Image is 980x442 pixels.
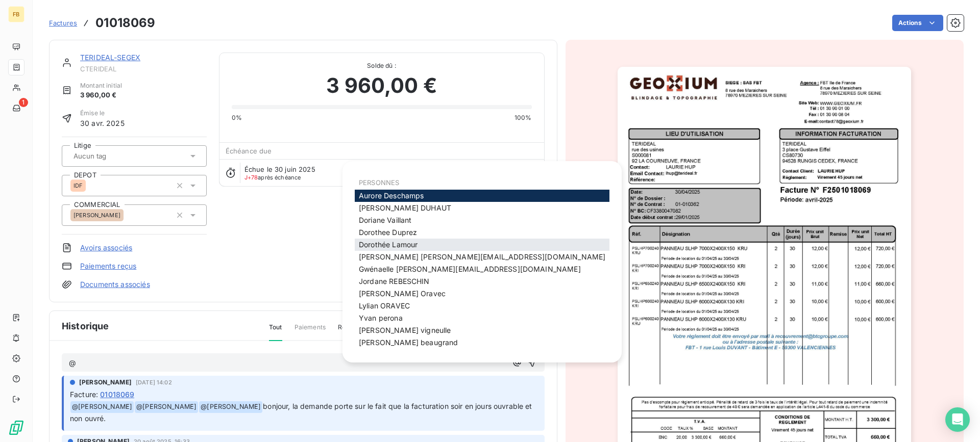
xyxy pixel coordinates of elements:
span: [DATE] 14:02 [136,379,172,385]
span: 0% [232,113,242,122]
span: @ [PERSON_NAME] [70,401,134,413]
span: [PERSON_NAME] [PERSON_NAME][EMAIL_ADDRESS][DOMAIN_NAME] [359,252,605,261]
span: Échéance due [226,147,272,155]
span: Dorothée Lamour [359,240,418,249]
span: Tout [269,323,282,341]
span: IDF [73,183,83,189]
span: Aurore Deschamps [359,191,424,200]
span: Gwénaelle [PERSON_NAME][EMAIL_ADDRESS][DOMAIN_NAME] [359,265,581,273]
span: CTERIDEAL [80,65,207,73]
span: PERSONNES [359,178,399,187]
span: Dorothee Duprez [359,228,417,237]
span: [PERSON_NAME] Oravec [359,289,446,298]
span: Lylian ORAVEC [359,301,410,310]
span: [PERSON_NAME] vigneulle [359,326,451,334]
span: Historique [62,319,109,333]
a: TERIDEAL-SEGEX [80,53,140,62]
span: [PERSON_NAME] beaugrand [359,338,458,347]
span: 01018069 [100,389,134,400]
span: 3 960,00 € [80,90,122,100]
span: 1 [19,98,28,107]
img: Logo LeanPay [8,420,24,436]
input: Aucun tag [72,151,134,161]
span: 100% [514,113,532,122]
button: Actions [892,15,943,31]
span: Facture : [70,389,98,400]
div: FB [8,6,24,22]
span: J+78 [244,174,258,181]
span: Yvan perona [359,314,403,322]
span: @ [PERSON_NAME] [135,401,198,413]
span: Doriane Vaillant [359,216,411,224]
h3: 01018069 [95,14,155,32]
span: bonjour, la demande porte sur le fait que la facturation soir en jours ouvrable et non ouvré. [70,402,534,423]
span: Montant initial [80,81,122,90]
span: [PERSON_NAME] DUHAUT [359,203,451,212]
span: Échue le 30 juin 2025 [244,165,315,173]
span: après échéance [244,174,301,180]
span: Factures [49,19,77,27]
span: Paiements [295,323,326,340]
a: Documents associés [80,279,150,290]
a: Factures [49,18,77,28]
span: 3 960,00 € [326,70,437,101]
a: Paiements reçus [80,261,136,271]
span: Jordane REBESCHIN [359,277,430,285]
span: [PERSON_NAME] [79,378,132,387]
span: Relances [338,323,365,340]
a: Avoirs associés [80,243,132,253]
div: Open Intercom Messenger [945,407,970,432]
span: @ [PERSON_NAME] [199,401,262,413]
span: 30 avr. 2025 [80,118,125,128]
span: [PERSON_NAME] [73,212,120,218]
span: Solde dû : [232,61,532,70]
span: Émise le [80,109,125,118]
span: @ [69,358,76,367]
